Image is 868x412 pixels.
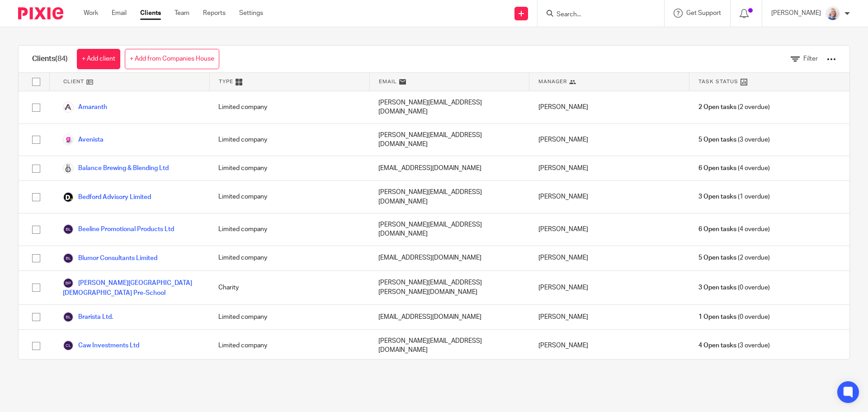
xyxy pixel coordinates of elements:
[209,305,369,329] div: Limited company
[209,181,369,213] div: Limited company
[203,9,226,18] a: Reports
[209,246,369,270] div: Limited company
[32,54,68,64] h1: Clients
[63,102,74,113] img: Logo.png
[63,78,84,85] span: Client
[84,9,98,18] a: Work
[63,163,169,174] a: Balance Brewing & Blending Ltd
[369,156,529,180] div: [EMAIL_ADDRESS][DOMAIN_NAME]
[369,181,529,213] div: [PERSON_NAME][EMAIL_ADDRESS][DOMAIN_NAME]
[63,224,74,235] img: svg%3E
[63,192,74,203] img: Deloitte.jpg
[63,192,151,203] a: Bedford Advisory Limited
[63,312,74,322] img: svg%3E
[529,181,689,213] div: [PERSON_NAME]
[209,330,369,362] div: Limited company
[239,9,263,18] a: Settings
[698,313,736,322] span: 1 Open tasks
[63,163,74,174] img: Logo.png
[63,278,74,289] img: svg%3E
[63,253,157,264] a: Blumor Consultants Limited
[140,9,161,18] a: Clients
[698,192,736,201] span: 3 Open tasks
[209,124,369,156] div: Limited company
[369,213,529,246] div: [PERSON_NAME][EMAIL_ADDRESS][DOMAIN_NAME]
[175,9,189,18] a: Team
[698,135,736,144] span: 5 Open tasks
[63,134,104,145] a: Avenista
[369,330,529,362] div: [PERSON_NAME][EMAIL_ADDRESS][DOMAIN_NAME]
[112,9,127,18] a: Email
[369,305,529,329] div: [EMAIL_ADDRESS][DOMAIN_NAME]
[63,224,174,235] a: Beeline Promotional Products Ltd
[529,124,689,156] div: [PERSON_NAME]
[771,9,821,18] p: [PERSON_NAME]
[698,135,770,144] span: (3 overdue)
[698,164,770,173] span: (4 overdue)
[529,213,689,246] div: [PERSON_NAME]
[556,11,637,19] input: Search
[18,7,63,19] img: Pixie
[698,283,770,292] span: (0 overdue)
[369,124,529,156] div: [PERSON_NAME][EMAIL_ADDRESS][DOMAIN_NAME]
[63,134,74,145] img: MicrosoftTeams-image.png
[63,340,139,351] a: Caw Investments Ltd
[529,246,689,270] div: [PERSON_NAME]
[369,91,529,123] div: [PERSON_NAME][EMAIL_ADDRESS][DOMAIN_NAME]
[698,225,770,234] span: (4 overdue)
[63,102,107,113] a: Amaranth
[826,6,840,21] img: Low%20Res%20-%20Your%20Support%20Team%20-5.jpg
[529,271,689,304] div: [PERSON_NAME]
[63,312,113,322] a: Brarista Ltd.
[698,253,770,262] span: (2 overdue)
[698,103,770,112] span: (2 overdue)
[698,78,738,85] span: Task Status
[63,340,74,351] img: svg%3E
[209,213,369,246] div: Limited company
[209,156,369,180] div: Limited company
[28,73,45,90] input: Select all
[698,283,736,292] span: 3 Open tasks
[698,253,736,262] span: 5 Open tasks
[529,91,689,123] div: [PERSON_NAME]
[698,313,770,322] span: (0 overdue)
[538,78,567,85] span: Manager
[698,341,736,350] span: 4 Open tasks
[698,341,770,350] span: (3 overdue)
[63,278,200,298] a: [PERSON_NAME][GEOGRAPHIC_DATA][DEMOGRAPHIC_DATA] Pre-School
[55,55,68,62] span: (84)
[698,192,770,201] span: (1 overdue)
[379,78,397,85] span: Email
[698,164,736,173] span: 6 Open tasks
[209,91,369,123] div: Limited company
[686,10,721,16] span: Get Support
[803,56,818,62] span: Filter
[77,49,120,69] a: + Add client
[529,330,689,362] div: [PERSON_NAME]
[529,305,689,329] div: [PERSON_NAME]
[219,78,233,85] span: Type
[125,49,219,69] a: + Add from Companies House
[529,156,689,180] div: [PERSON_NAME]
[63,253,74,264] img: svg%3E
[369,246,529,270] div: [EMAIL_ADDRESS][DOMAIN_NAME]
[209,271,369,304] div: Charity
[698,103,736,112] span: 2 Open tasks
[369,271,529,304] div: [PERSON_NAME][EMAIL_ADDRESS][PERSON_NAME][DOMAIN_NAME]
[698,225,736,234] span: 6 Open tasks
